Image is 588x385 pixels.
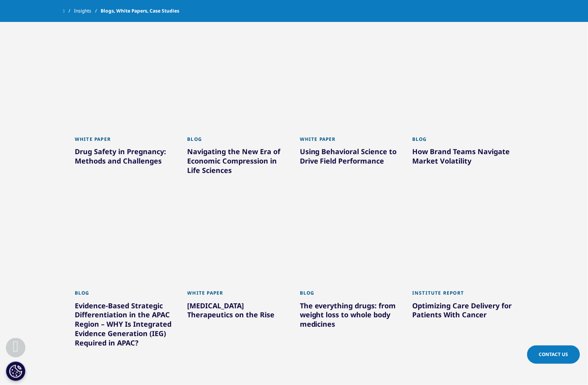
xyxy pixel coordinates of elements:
a: Blog The everything drugs: from weight loss to whole body medicines [300,285,401,349]
div: Optimizing Care Delivery for Patients With Cancer [413,301,514,323]
div: Blog [188,136,289,147]
div: Blog [75,290,176,300]
div: How Brand Teams Navigate Market Volatility [413,147,514,169]
a: Blog Evidence-Based Strategic Differentiation in the APAC Region – WHY Is Integrated Evidence Gen... [75,285,176,368]
div: Drug Safety in Pregnancy: Methods and Challenges [75,147,176,169]
button: Cookies Settings [6,362,25,381]
div: White Paper [75,136,176,147]
div: Evidence-Based Strategic Differentiation in the APAC Region – WHY Is Integrated Evidence Generati... [75,301,176,351]
div: White Paper [188,290,289,300]
div: Navigating the New Era of Economic Compression in Life Sciences [188,147,289,178]
a: Institute Report Optimizing Care Delivery for Patients With Cancer [413,285,514,340]
div: Blog [413,136,514,147]
a: Blog Navigating the New Era of Economic Compression in Life Sciences [188,131,289,195]
a: White Paper [MEDICAL_DATA] Therapeutics on the Rise [188,285,289,340]
span: Blogs, White Papers, Case Studies [101,4,179,18]
div: Using Behavioral Science to Drive Field Performance [300,147,401,169]
div: White Paper [300,136,401,147]
div: The everything drugs: from weight loss to whole body medicines [300,301,401,332]
a: Blog How Brand Teams Navigate Market Volatility [413,131,514,186]
div: Blog [300,290,401,300]
a: Contact Us [527,345,580,364]
a: Insights [74,4,101,18]
div: Institute Report [413,290,514,300]
div: [MEDICAL_DATA] Therapeutics on the Rise [188,301,289,323]
span: Contact Us [539,351,568,358]
a: White Paper Using Behavioral Science to Drive Field Performance [300,131,401,186]
a: White Paper Drug Safety in Pregnancy: Methods and Challenges [75,131,176,186]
